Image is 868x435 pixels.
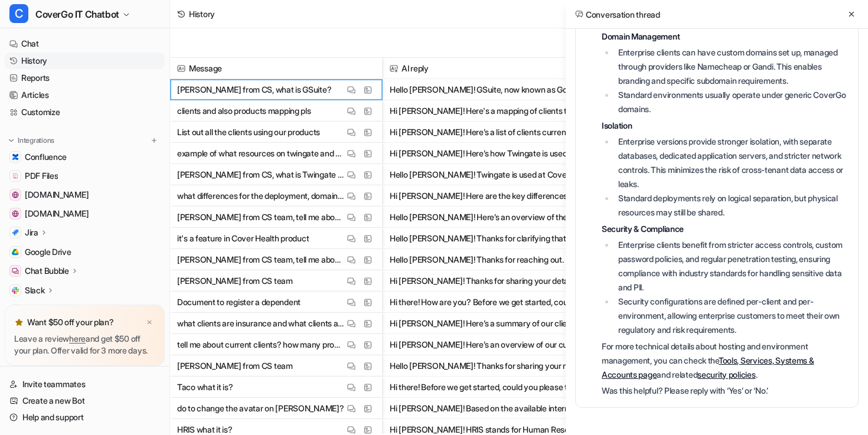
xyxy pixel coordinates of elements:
[25,246,71,258] span: Google Drive
[175,58,377,79] span: Message
[12,210,19,217] img: support.atlassian.com
[9,304,21,316] img: explore all integrations
[12,248,19,256] img: Google Drive
[602,224,684,234] strong: Security & Compliance
[27,316,114,328] p: Want $50 off your plan?
[5,35,165,52] a: Chat
[5,53,165,69] a: History
[189,8,215,20] div: History
[177,249,344,270] p: [PERSON_NAME] from CS team, tell me about the Product builder
[177,228,309,249] p: it's a feature in Cover Health product
[5,149,165,165] a: ConfluenceConfluence
[177,355,293,377] p: [PERSON_NAME] from CS team
[177,207,344,228] p: [PERSON_NAME] from CS team, tell me about CoverGo Health platform and version for enterprise
[25,284,45,296] p: Slack
[146,319,153,326] img: x
[12,267,19,274] img: Chat Bubble
[5,376,165,393] a: Invite teammates
[177,164,344,185] p: [PERSON_NAME] from CS, what is Twingate used for?
[390,249,620,270] button: Hello [PERSON_NAME]! Thanks for reaching out. It looks like you're asking about the Product build...
[390,292,620,313] button: Hi there! How are you? Before we get started, could you please tell me your name (First Name + La...
[5,168,165,184] a: PDF FilesPDF Files
[18,136,54,145] p: Integrations
[390,398,620,419] button: Hi [PERSON_NAME]! Based on the available internal documentation, there are currently no step-by-s...
[390,185,620,207] button: Hi [PERSON_NAME]! Here are the key differences for deployment, domain, and isolation between ente...
[390,207,620,228] button: Hello [PERSON_NAME]! Here’s an overview of the CoverGo Health platform and its enterprise version...
[25,227,38,238] p: Jira
[177,122,320,143] p: List out all the clients using our products
[575,8,660,21] h2: Conversation thread
[25,265,69,277] p: Chat Bubble
[602,31,680,41] strong: Domain Management
[390,100,620,122] button: Hi [PERSON_NAME]! Here's a mapping of clients to the main CoverGo products they use, based on our...
[390,270,620,292] button: Hi [PERSON_NAME]! Thanks for sharing your details. I wasn’t able to find a specific document or f...
[390,355,620,377] button: Hello [PERSON_NAME]! Thanks for sharing your name and department. I searched our resources, but I...
[615,295,851,337] li: Security configurations are defined per-client and per-environment, allowing enterprise customers...
[69,333,86,344] a: here
[697,369,755,380] a: security policies
[387,58,622,79] span: AI reply
[25,300,160,319] span: Explore all integrations
[9,4,28,23] span: C
[177,79,331,100] p: [PERSON_NAME] from CS, what is GSuite?
[25,189,89,201] span: [DOMAIN_NAME]
[12,153,19,161] img: Confluence
[14,318,24,327] img: star
[602,339,851,382] p: For more technical details about hosting and environment management, you can check the and related .
[25,208,89,220] span: [DOMAIN_NAME]
[12,287,19,294] img: Slack
[5,302,165,318] a: Explore all integrations
[7,136,15,145] img: expand menu
[5,244,165,260] a: Google DriveGoogle Drive
[5,104,165,120] a: Customize
[177,398,344,419] p: do to change the avatar on [PERSON_NAME]?
[5,409,165,426] a: Help and support
[390,79,620,100] button: Hello [PERSON_NAME]! GSuite, now known as Google Workspace, is CoverGo’s central identity and acc...
[602,355,814,380] a: Tools, Services, Systems & Accounts page
[615,238,851,295] li: Enterprise clients benefit from stricter access controls, custom password policies, and regular p...
[12,172,19,179] img: PDF Files
[390,334,620,355] button: Hi [PERSON_NAME]! Here’s an overview of our current clients, products, and which clients use whic...
[615,45,851,88] li: Enterprise clients can have custom domains set up, managed through providers like Namecheap or Ga...
[602,384,851,398] p: Was this helpful? Please reply with ‘Yes’ or ‘No.’
[177,313,344,334] p: what clients are insurance and what clients are banking
[5,187,165,203] a: community.atlassian.com[DOMAIN_NAME]
[5,135,58,146] button: Integrations
[25,170,58,182] span: PDF Files
[390,377,620,398] button: Hi there! Before we get started, could you please tell me your name (First Name + Last Name) and ...
[5,393,165,409] a: Create a new Bot
[5,70,165,86] a: Reports
[390,122,620,143] button: Hi [PERSON_NAME]! Here’s a list of clients currently using CoverGo products, based on the most re...
[390,164,620,185] button: Hello [PERSON_NAME]! Twingate is used at CoverGo as a Zero Trust Network Access (ZTNA) solution. ...
[390,143,620,164] button: Hi [PERSON_NAME]! Here’s how Twingate is used and what resources you can access through it at Cov...
[177,185,344,207] p: what differences for the deployment, domain, isolation, etc?
[177,334,344,355] p: tell me about current clients? how many products we have and what clients use which product
[25,151,67,163] span: Confluence
[602,120,632,130] strong: Isolation
[5,205,165,222] a: support.atlassian.com[DOMAIN_NAME]
[35,6,119,22] span: CoverGo IT Chatbot
[5,87,165,103] a: Articles
[390,228,620,249] button: Hello [PERSON_NAME]! Thanks for clarifying that you’re asking about the Product builder feature i...
[150,136,158,145] img: menu_add.svg
[177,100,311,122] p: clients and also products mapping pls
[615,88,851,116] li: Standard environments usually operate under generic CoverGo domains.
[390,313,620,334] button: Hi [PERSON_NAME]! Here’s a summary of our clients by industry based on the latest available infor...
[615,191,851,220] li: Standard deployments rely on logical separation, but physical resources may still be shared.
[177,270,293,292] p: [PERSON_NAME] from CS team
[177,143,344,164] p: example of what resources on twingate and how to access
[177,377,233,398] p: Taco what it is?
[14,333,155,356] p: Leave a review and get $50 off your plan. Offer valid for 3 more days.
[12,229,19,236] img: Jira
[177,292,301,313] p: Document to register a dependent
[12,191,19,198] img: community.atlassian.com
[615,135,851,191] li: Enterprise versions provide stronger isolation, with separate databases, dedicated application se...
